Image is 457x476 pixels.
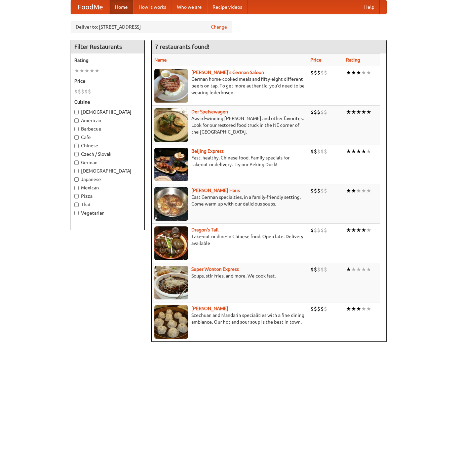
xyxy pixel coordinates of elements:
[351,266,356,273] li: ★
[366,108,371,116] li: ★
[356,187,361,194] li: ★
[154,312,305,325] p: Szechuan and Mandarin specialities with a fine dining ambiance. Our hot and sour soup is the best...
[74,169,79,173] input: [DEMOGRAPHIC_DATA]
[74,127,79,131] input: Barbecue
[74,134,141,141] label: Cafe
[154,266,188,299] img: superwonton.jpg
[346,266,351,273] li: ★
[366,148,371,155] li: ★
[191,109,228,114] a: Der Speisewagen
[74,88,78,95] li: $
[324,226,327,234] li: $
[74,125,141,132] label: Barbecue
[154,57,167,63] a: Name
[346,187,351,194] li: ★
[71,40,144,53] h4: Filter Restaurants
[324,108,327,116] li: $
[74,210,141,216] label: Vegetarian
[310,226,314,234] li: $
[324,305,327,313] li: $
[310,69,314,76] li: $
[356,305,361,313] li: ★
[317,148,320,155] li: $
[356,266,361,273] li: ★
[310,305,314,313] li: $
[154,233,305,247] p: Take-out or dine-in Chinese food. Open late. Delivery available
[351,69,356,76] li: ★
[154,272,305,279] p: Soups, stir-fries, and more. We cook fast.
[351,305,356,313] li: ★
[74,67,79,74] li: ★
[191,70,264,75] a: [PERSON_NAME]'s German Saloon
[154,76,305,96] p: German home-cooked meals and fifty-eight different beers on tap. To get more authentic, you'd nee...
[310,148,314,155] li: $
[191,306,228,311] b: [PERSON_NAME]
[310,266,314,273] li: $
[74,57,141,64] h5: Rating
[320,148,324,155] li: $
[84,67,89,74] li: ★
[154,194,305,207] p: East German specialties, in a family-friendly setting. Come warm up with our delicious soups.
[346,226,351,234] li: ★
[191,148,224,154] a: Beijing Express
[211,24,227,30] a: Change
[346,108,351,116] li: ★
[74,201,141,208] label: Thai
[191,227,219,232] a: Dragon's Tail
[74,109,141,115] label: [DEMOGRAPHIC_DATA]
[74,99,141,105] h5: Cuisine
[191,188,240,193] a: [PERSON_NAME] Haus
[366,266,371,273] li: ★
[88,88,91,95] li: $
[356,69,361,76] li: ★
[317,69,320,76] li: $
[84,88,88,95] li: $
[356,108,361,116] li: ★
[361,266,366,273] li: ★
[110,0,133,14] a: Home
[346,148,351,155] li: ★
[133,0,172,14] a: How it works
[154,226,188,260] img: dragon.jpg
[324,187,327,194] li: $
[320,266,324,273] li: $
[74,168,141,174] label: [DEMOGRAPHIC_DATA]
[74,135,79,140] input: Cafe
[74,142,141,149] label: Chinese
[74,152,79,156] input: Czech / Slovak
[320,108,324,116] li: $
[74,184,141,191] label: Mexican
[154,69,188,103] img: esthers.jpg
[320,69,324,76] li: $
[154,115,305,135] p: Award-winning [PERSON_NAME] and other favorites. Look for our restored food truck in the NE corne...
[314,69,317,76] li: $
[207,0,247,14] a: Recipe videos
[310,108,314,116] li: $
[317,187,320,194] li: $
[346,305,351,313] li: ★
[94,67,100,74] li: ★
[366,226,371,234] li: ★
[320,187,324,194] li: $
[310,57,321,63] a: Price
[314,148,317,155] li: $
[320,226,324,234] li: $
[314,187,317,194] li: $
[74,177,79,182] input: Japanese
[74,203,79,207] input: Thai
[155,43,210,50] ng-pluralize: 7 restaurants found!
[366,187,371,194] li: ★
[74,160,79,165] input: German
[346,69,351,76] li: ★
[356,148,361,155] li: ★
[191,266,239,272] a: Super Wonton Express
[317,226,320,234] li: $
[361,108,366,116] li: ★
[74,186,79,190] input: Mexican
